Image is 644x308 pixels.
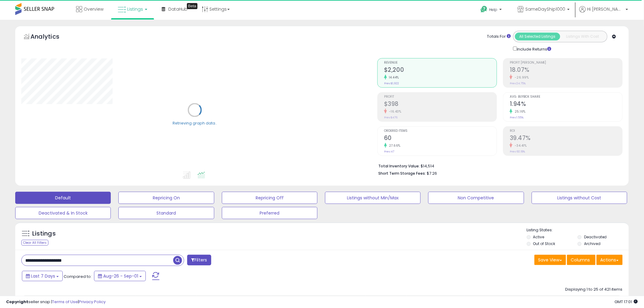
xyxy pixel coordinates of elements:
b: Total Inventory Value: [378,163,420,169]
h2: $398 [384,100,497,109]
span: 2025-09-9 17:01 GMT [615,299,638,305]
small: Prev: 1.55% [510,116,523,119]
i: Get Help [480,5,488,13]
h5: Analytics [30,32,71,42]
small: Prev: $476 [384,116,397,119]
small: Prev: 47 [384,150,394,153]
span: Avg. Buybox Share [510,95,622,99]
button: Filters [187,255,211,265]
span: Last 7 Days [31,273,55,279]
button: Actions [597,255,623,265]
label: Deactivated [584,234,607,240]
strong: Copyright [6,299,28,305]
label: Archived [584,241,600,246]
button: Listings without Cost [532,192,627,204]
h2: $2,200 [384,66,497,75]
button: Save View [534,255,566,265]
button: Listings With Cost [560,33,605,40]
small: Prev: 60.18% [510,150,525,153]
div: seller snap | | [6,299,106,305]
span: Overview [84,6,103,12]
span: ROI [510,129,622,133]
small: Prev: 24.75% [510,82,526,85]
button: Repricing On [118,192,214,204]
span: Hi [PERSON_NAME] [587,6,624,12]
button: Repricing Off [222,192,317,204]
span: SameDayShip1000 [526,6,565,12]
h2: 60 [384,135,497,143]
button: Non Competitive [428,192,524,204]
small: -34.41% [513,143,527,148]
div: Totals For [487,34,511,40]
li: $14,514 [378,162,618,169]
button: Columns [567,255,596,265]
span: Compared to: [64,274,92,279]
div: Tooltip anchor [187,3,198,9]
label: Out of Stock [533,241,555,246]
div: Clear All Filters [21,240,48,246]
span: Listings [127,6,143,12]
span: Aug-26 - Sep-01 [103,273,138,279]
button: Aug-26 - Sep-01 [94,271,146,281]
a: Privacy Policy [79,299,106,305]
span: Profit [384,95,497,99]
span: $7.26 [427,170,437,176]
a: Help [476,1,508,20]
button: Standard [118,207,214,219]
span: Columns [571,257,590,263]
p: Listing States: [527,227,629,233]
button: Default [15,192,111,204]
small: Prev: $1,922 [384,82,399,85]
small: -16.43% [387,109,401,114]
span: DataHub [168,6,187,12]
small: 25.16% [513,109,526,114]
label: Active [533,234,544,240]
div: Retrieving graph data.. [173,121,217,126]
small: -26.99% [513,75,529,80]
a: Terms of Use [52,299,78,305]
span: Ordered Items [384,129,497,133]
button: Preferred [222,207,317,219]
button: All Selected Listings [515,33,560,40]
span: Revenue [384,61,497,65]
b: Short Term Storage Fees: [378,171,426,176]
h5: Listings [32,229,56,238]
small: 14.44% [387,75,399,80]
span: Help [489,7,498,12]
h2: 1.94% [510,100,622,109]
small: 27.66% [387,143,401,148]
button: Listings without Min/Max [325,192,421,204]
button: Deactivated & In Stock [15,207,111,219]
button: Last 7 Days [22,271,63,281]
a: Hi [PERSON_NAME] [579,6,628,20]
span: Profit [PERSON_NAME] [510,61,622,65]
div: Include Returns [509,45,559,52]
h2: 39.47% [510,135,622,143]
h2: 18.07% [510,66,622,75]
div: Displaying 1 to 25 of 421 items [565,287,623,292]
